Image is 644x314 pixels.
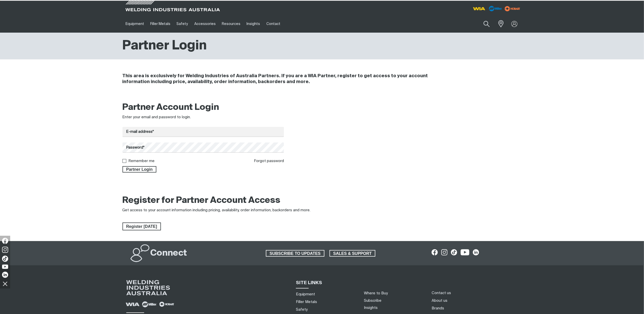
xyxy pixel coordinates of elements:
a: Equipment [296,292,315,297]
img: miller [503,5,522,12]
a: Insights [243,15,263,33]
a: Contact [263,15,283,33]
nav: Main [122,15,422,33]
a: About us [432,298,447,303]
img: hide socials [1,279,9,288]
span: SITE LINKS [296,281,322,285]
img: TikTok [2,256,8,262]
a: Where to Buy [364,291,388,295]
h2: Connect [150,248,187,259]
a: SALES & SUPPORT [330,250,376,257]
h2: Register for Partner Account Access [122,195,281,206]
a: Forgot password [254,159,284,163]
img: Instagram [2,247,8,253]
span: Partner Login [123,166,156,173]
a: Equipment [122,15,147,33]
a: Brands [432,306,444,311]
button: Partner Login [122,166,157,173]
div: Enter your email and password to login. [122,114,284,120]
span: SUBSCRIBE TO UPDATES [266,250,324,257]
a: Resources [219,15,243,33]
a: SUBSCRIBE TO UPDATES [266,250,324,257]
label: Remember me [129,159,155,163]
a: Insights [364,306,378,310]
h2: Partner Account Login [122,102,284,113]
span: Get access to your account information including pricing, availability, order information, backor... [122,208,311,212]
a: Contact us [432,290,451,296]
a: Accessories [191,15,219,33]
h4: This area is exclusively for Welding Industries of Australia Partners. If you are a WIA Partner, ... [122,73,454,85]
img: YouTube [2,265,8,269]
img: Facebook [2,238,8,244]
span: Register [DATE] [123,223,160,231]
a: Filler Metals [147,15,173,33]
a: Safety [296,307,308,312]
img: LinkedIn [2,272,8,278]
a: Filler Metals [296,299,317,305]
a: Subscribe [364,299,381,303]
a: Register Today [122,223,161,231]
h1: Partner Login [122,38,207,54]
a: Safety [173,15,191,33]
button: Search products [478,18,495,30]
span: SALES & SUPPORT [330,250,375,257]
input: Product name or item number... [471,18,495,30]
